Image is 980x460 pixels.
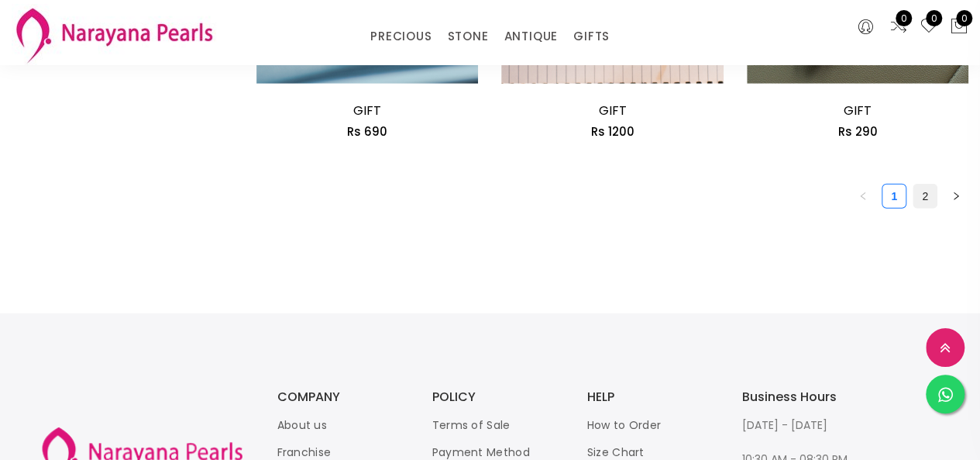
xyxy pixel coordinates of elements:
[432,391,556,403] h3: POLICY
[504,25,558,48] a: ANTIQUE
[851,184,875,209] li: Previous Page
[587,444,645,460] a: Size Chart
[926,10,942,26] span: 0
[951,192,961,201] span: right
[896,10,912,26] span: 0
[950,17,968,37] button: 0
[844,102,872,119] a: GIFT
[913,184,937,209] li: 2
[370,25,432,48] a: PRECIOUS
[913,185,937,208] a: 2
[882,185,906,208] a: 1
[944,184,968,209] li: Next Page
[858,192,868,201] span: left
[347,123,387,140] span: Rs 690
[447,25,488,48] a: STONE
[599,102,627,119] a: GIFT
[944,184,968,209] button: right
[277,417,327,433] a: About us
[353,102,381,119] a: GIFT
[837,123,877,140] span: Rs 290
[851,184,875,209] button: left
[432,444,530,460] a: Payment Method
[587,391,711,403] h3: HELP
[956,10,972,26] span: 0
[587,417,662,433] a: How to Order
[889,17,908,37] a: 0
[882,184,906,209] li: 1
[591,123,634,140] span: Rs 1200
[920,17,938,37] a: 0
[277,391,401,403] h3: COMPANY
[742,391,866,403] h3: Business Hours
[573,25,610,48] a: GIFTS
[432,417,511,433] a: Terms of Sale
[742,416,866,434] p: [DATE] - [DATE]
